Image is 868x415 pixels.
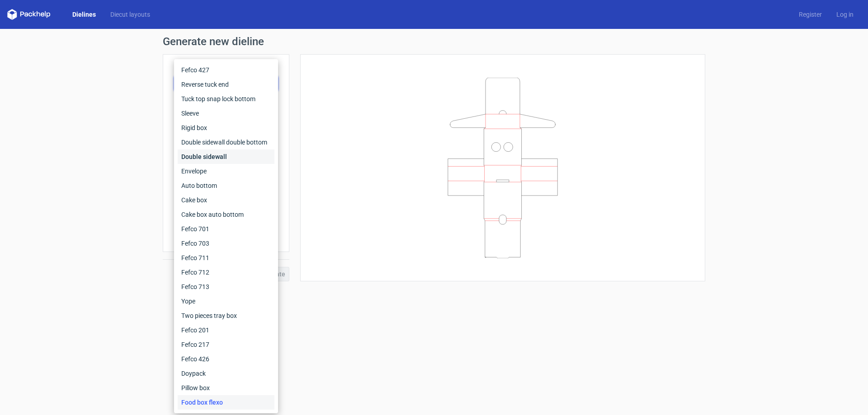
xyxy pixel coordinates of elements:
[829,10,861,19] a: Log in
[178,106,274,121] div: Sleeve
[178,251,274,265] div: Fefco 711
[178,265,274,280] div: Fefco 712
[178,352,274,366] div: Fefco 426
[65,10,103,19] a: Dielines
[163,36,705,47] h1: Generate new dieline
[178,381,274,395] div: Pillow box
[178,395,274,410] div: Food box flexo
[178,178,274,193] div: Auto bottom
[178,323,274,337] div: Fefco 201
[178,308,274,323] div: Two pieces tray box
[178,193,274,207] div: Cake box
[178,149,274,164] div: Double sidewall
[178,164,274,178] div: Envelope
[178,337,274,352] div: Fefco 217
[178,135,274,149] div: Double sidewall double bottom
[178,63,274,77] div: Fefco 427
[178,207,274,222] div: Cake box auto bottom
[178,280,274,294] div: Fefco 713
[792,10,829,19] a: Register
[178,121,274,135] div: Rigid box
[178,222,274,236] div: Fefco 701
[178,294,274,308] div: Yope
[178,92,274,106] div: Tuck top snap lock bottom
[178,366,274,381] div: Doypack
[178,236,274,251] div: Fefco 703
[178,77,274,92] div: Reverse tuck end
[103,10,157,19] a: Diecut layouts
